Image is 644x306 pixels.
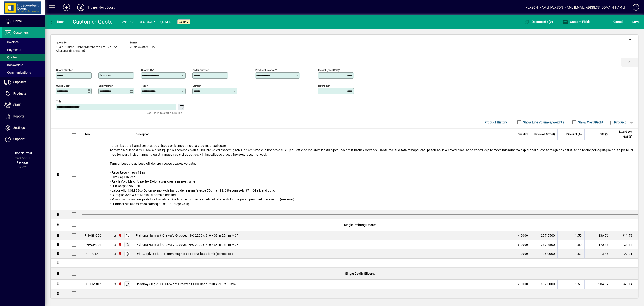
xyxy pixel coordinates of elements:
[4,71,31,74] span: Communications
[13,92,26,95] span: Products
[611,240,638,249] td: 1139.66
[485,119,507,126] span: Product History
[73,18,113,25] div: Customer Quote
[45,18,69,26] app-page-header-button: Back
[141,69,153,72] mat-label: Quoted by
[584,249,611,259] td: 3.45
[318,84,329,87] mat-label: Rounding
[147,110,182,115] mat-hint: Use 'Enter' to start a new line
[566,132,582,137] span: Discount (%)
[611,280,638,289] td: 1561.14
[117,282,122,287] span: Christchurch
[518,233,528,238] span: 4.0000
[534,233,555,238] div: 257.5500
[4,48,21,52] span: Payments
[179,20,189,23] span: Active
[193,84,200,87] mat-label: Status
[534,132,555,137] span: Rate excl GST ($)
[74,3,88,11] button: Profile
[136,233,238,238] span: Prehung Hallmark Orewa V-Grooved H/C 2200 x 810 x 38 in 25mm MDF
[85,233,101,238] div: PHVGHC06
[100,73,111,77] mat-label: Reference
[56,69,73,72] mat-label: Quote number
[2,46,45,54] a: Payments
[577,120,603,125] label: Show Cost/Profit
[4,56,17,59] span: Quotes
[2,122,45,134] a: Settings
[557,231,584,240] td: 11.50
[88,4,115,11] div: Independent Doors
[56,100,61,103] mat-label: Title
[136,252,233,256] span: Drill Supply & Fit 22 x 8mm Magnet to door & head jamb (concealed)
[557,240,584,249] td: 11.50
[612,18,624,26] button: Cancel
[584,280,611,289] td: 234.17
[611,231,638,240] td: 911.73
[49,20,64,24] span: Back
[136,132,149,137] span: Description
[13,126,25,129] span: Settings
[2,38,45,46] a: Invoices
[561,18,592,26] button: Custom Fields
[13,151,32,155] span: Financial Year
[606,118,628,126] button: Product
[629,1,638,15] a: Knowledge Base
[2,134,45,145] a: Support
[85,242,101,247] div: PHVGHC06
[13,80,26,84] span: Suppliers
[518,132,528,137] span: Quantity
[255,69,275,72] mat-label: Product location
[56,84,69,87] mat-label: Quote date
[85,132,90,137] span: Item
[59,3,74,11] button: Add
[4,63,23,67] span: Backorders
[632,18,639,25] span: ave
[525,4,625,11] div: [PERSON_NAME] [PERSON_NAME][EMAIL_ADDRESS][DOMAIN_NAME]
[632,20,634,24] span: S
[557,280,584,289] td: 11.50
[2,61,45,69] a: Backorders
[193,69,209,72] mat-label: Order number
[2,77,45,88] a: Suppliers
[141,84,146,87] mat-label: Type
[122,18,172,26] div: #92023 - [GEOGRAPHIC_DATA]
[2,111,45,122] a: Reports
[4,40,19,44] span: Invoices
[117,233,122,238] span: Christchurch
[611,249,638,259] td: 23.01
[13,19,22,23] span: Home
[16,161,28,164] span: Package
[534,282,555,286] div: 882.0000
[56,45,123,53] span: 3347 - United Timber Merchants Ltd T/A T/A Akarana Timbers Ltd
[117,242,122,247] span: Christchurch
[13,103,20,107] span: Staff
[130,45,155,49] span: 20 days after EOM
[82,219,638,231] div: Single Prehung Doors:
[562,20,591,24] span: Custom Fields
[48,18,66,26] button: Back
[82,140,638,210] div: Lorem ips dol sit ametconsect ad elitsed do eiusmodt inc utla etdo magnaaliquae. Adm venia quisno...
[13,114,24,118] span: Reports
[117,251,122,256] span: Christchurch
[85,282,101,286] div: CSCOVG07
[523,18,554,26] button: Documents (0)
[518,242,528,247] span: 5.0000
[2,16,45,27] a: Home
[557,249,584,259] td: 11.50
[631,18,640,26] button: Save
[85,252,98,256] div: PREP05A
[600,132,608,137] span: GST ($)
[2,54,45,61] a: Quotes
[136,282,236,286] span: Cowdroy Single CS - Orewa V-Grooved ULCD Door 2200 x 710 x 35mm
[13,137,25,141] span: Support
[534,242,555,247] div: 257.5500
[2,99,45,111] a: Staff
[318,69,339,72] mat-label: Freight (excl GST)
[483,118,509,126] button: Product History
[584,231,611,240] td: 136.76
[136,242,238,247] span: Prehung Hallmark Orewa V-Grooved H/C 2200 x 710 x 38 in 25mm MDF
[13,31,29,34] span: Customers
[518,282,528,286] span: 2.0000
[584,240,611,249] td: 170.95
[614,129,632,139] span: Extend excl GST ($)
